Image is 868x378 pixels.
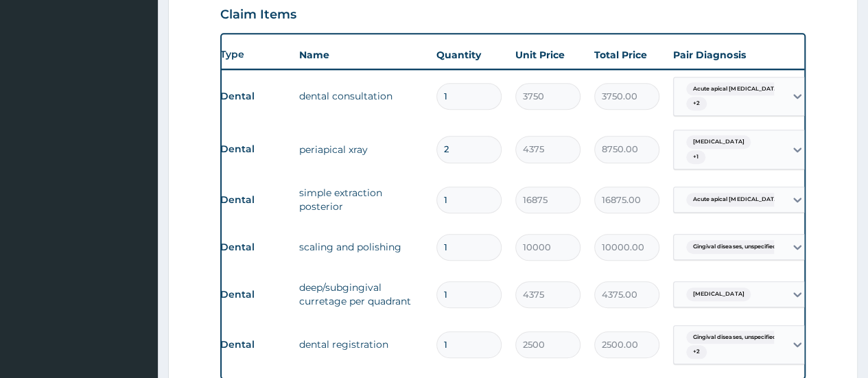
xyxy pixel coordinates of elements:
span: [MEDICAL_DATA] [686,287,751,301]
td: dental consultation [292,82,430,110]
span: Acute apical [MEDICAL_DATA] of ... [686,193,799,206]
th: Name [292,41,430,69]
td: dental registration [292,331,430,358]
span: + 1 [686,150,705,164]
span: Gingival diseases, unspecified [686,331,783,344]
td: Dental [213,332,292,357]
span: + 2 [686,345,707,359]
h3: Claim Items [220,8,296,23]
td: Dental [213,235,292,260]
td: scaling and polishing [292,233,430,261]
th: Unit Price [508,41,587,69]
th: Pair Diagnosis [666,41,817,69]
td: Dental [213,84,292,109]
td: deep/subgingival curretage per quadrant [292,274,430,315]
th: Type [213,42,292,67]
td: Dental [213,282,292,307]
span: Acute apical [MEDICAL_DATA] of ... [686,82,799,96]
span: [MEDICAL_DATA] [686,135,751,149]
span: Gingival diseases, unspecified [686,240,783,254]
td: Dental [213,137,292,162]
th: Total Price [587,41,666,69]
span: + 2 [686,97,707,110]
td: periapical xray [292,136,430,163]
th: Quantity [430,41,508,69]
td: Dental [213,187,292,213]
td: simple extraction posterior [292,179,430,220]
